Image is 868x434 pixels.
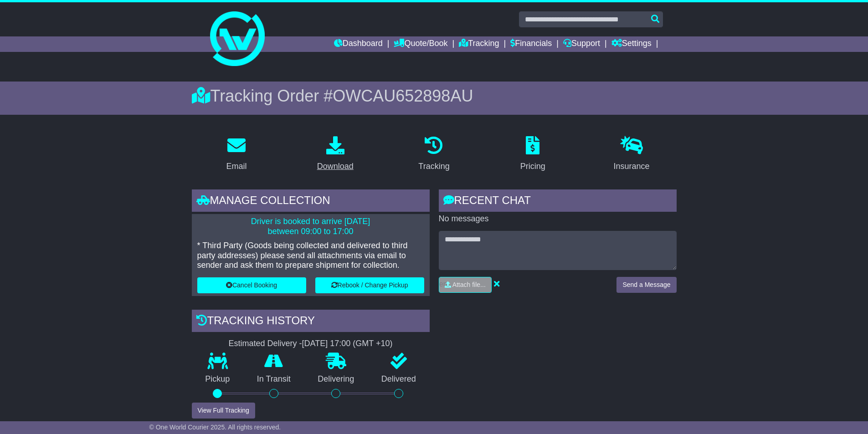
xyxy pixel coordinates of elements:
button: Send a Message [616,277,676,293]
a: Tracking [412,133,455,176]
div: Tracking Order # [192,86,677,106]
a: Dashboard [334,36,383,52]
div: Pricing [520,160,545,173]
a: Email [220,133,252,176]
div: Insurance [614,160,650,173]
a: Pricing [514,133,551,176]
p: Driver is booked to arrive [DATE] between 09:00 to 17:00 [197,217,424,236]
span: OWCAU652898AU [333,87,473,105]
div: Estimated Delivery - [192,339,430,349]
button: Cancel Booking [197,277,306,293]
a: Tracking [459,36,499,52]
a: Insurance [608,133,656,176]
button: View Full Tracking [192,403,255,419]
div: Manage collection [192,189,430,214]
span: © One World Courier 2025. All rights reserved. [149,424,281,431]
p: No messages [439,214,677,224]
a: Support [563,36,600,52]
a: Settings [611,36,652,52]
div: Download [317,160,354,173]
div: [DATE] 17:00 (GMT +10) [302,339,393,349]
p: In Transit [243,374,304,384]
div: Tracking [418,160,449,173]
p: * Third Party (Goods being collected and delivered to third party addresses) please send all atta... [197,241,424,271]
p: Delivered [368,374,430,384]
a: Download [311,133,360,176]
a: Quote/Book [394,36,447,52]
div: Tracking history [192,310,430,334]
div: Email [226,160,247,173]
p: Delivering [304,374,368,384]
p: Pickup [192,374,244,384]
div: RECENT CHAT [439,189,677,214]
a: Financials [510,36,552,52]
button: Rebook / Change Pickup [315,277,424,293]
